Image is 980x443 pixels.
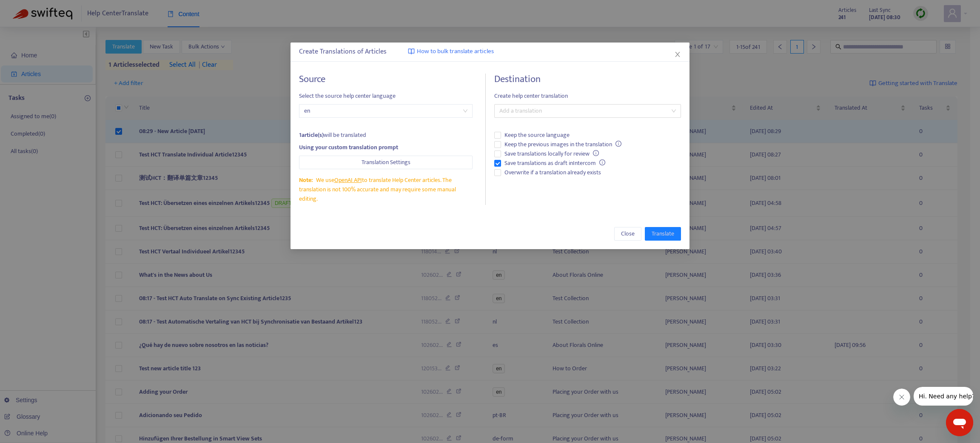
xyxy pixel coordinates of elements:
[408,48,415,55] img: image-link
[614,227,641,241] button: Close
[299,176,473,204] div: We use to translate Help Center articles. The translation is not 100% accurate and may require so...
[299,175,313,185] span: Note:
[501,140,625,149] span: Keep the previous images in the translation
[304,105,467,117] span: en
[645,227,681,241] button: Translate
[621,229,635,239] span: Close
[615,141,621,147] span: info-circle
[914,387,973,406] iframe: Message from company
[673,50,682,59] button: Close
[299,130,324,140] strong: 1 article(s)
[5,6,61,13] span: Hi. Need any help?
[362,158,410,167] span: Translation Settings
[593,150,599,156] span: info-circle
[674,51,681,58] span: close
[501,131,573,140] span: Keep the source language
[408,47,494,57] a: How to bulk translate articles
[501,149,602,159] span: Save translations locally for review
[946,409,973,436] iframe: Button to launch messaging window
[494,91,681,101] span: Create help center translation
[299,91,473,101] span: Select the source help center language
[417,47,494,57] span: How to bulk translate articles
[599,159,605,165] span: info-circle
[501,159,609,168] span: Save translations as draft in Intercom
[299,74,473,85] h4: Source
[334,175,362,185] a: OpenAI API
[494,74,681,85] h4: Destination
[299,47,681,57] div: Create Translations of Articles
[299,131,473,140] div: will be translated
[299,143,473,152] div: Using your custom translation prompt
[299,156,473,169] button: Translation Settings
[501,168,604,177] span: Overwrite if a translation already exists
[893,389,910,406] iframe: Close message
